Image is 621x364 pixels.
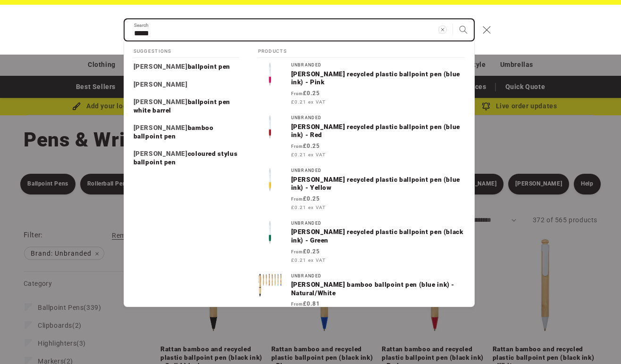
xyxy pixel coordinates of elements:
[134,63,188,70] mark: [PERSON_NAME]
[258,41,465,58] h2: Products
[134,124,239,140] p: nash bamboo ballpoint pen
[134,150,188,157] mark: [PERSON_NAME]
[291,176,465,192] p: [PERSON_NAME] recycled plastic ballpoint pen (blue ink) - Yellow
[134,98,239,114] p: nash ballpoint pen white barrel
[291,123,465,139] p: [PERSON_NAME] recycled plastic ballpoint pen (blue ink) - Red
[124,93,249,119] a: nash ballpoint pen white barrel
[291,144,303,149] span: From
[134,124,214,140] span: bamboo ballpoint pen
[291,195,320,202] strong: £0.25
[291,98,326,105] span: £0.21 ex VAT
[258,221,282,244] img: Nash recycled plastic ballpoint pen (black ink)
[291,168,465,173] div: Unbranded
[134,81,188,89] p: nash
[124,76,249,94] a: nash
[291,151,326,158] span: £0.21 ex VAT
[134,98,188,105] mark: [PERSON_NAME]
[291,281,465,297] p: [PERSON_NAME] bamboo ballpoint pen (blue ink) - Natural/White
[291,197,303,202] span: From
[291,250,303,254] span: From
[134,150,239,166] p: nash coloured stylus ballpoint pen
[453,19,474,40] button: Search
[124,145,249,171] a: nash coloured stylus ballpoint pen
[249,269,474,322] a: Unbranded[PERSON_NAME] bamboo ballpoint pen (blue ink) - Natural/White From£0.81 £0.68 ex VAT
[124,58,249,76] a: nash ballpoint pen
[291,221,465,226] div: Unbranded
[249,163,474,216] a: Unbranded[PERSON_NAME] recycled plastic ballpoint pen (blue ink) - Yellow From£0.25 £0.21 ex VAT
[258,168,282,192] img: Nash recycled plastic ballpoint pen (blue ink)
[291,257,326,264] span: £0.21 ex VAT
[188,63,230,70] span: ballpoint pen
[134,98,230,114] span: ballpoint pen white barrel
[134,81,188,88] mark: [PERSON_NAME]
[258,274,282,297] img: Nash bamboo ballpoint pen (blue ink)
[291,248,320,255] strong: £0.25
[459,262,621,364] iframe: Chat Widget
[291,204,326,211] span: £0.21 ex VAT
[291,228,465,244] p: [PERSON_NAME] recycled plastic ballpoint pen (black ink) - Green
[291,115,465,121] div: Unbranded
[134,63,230,71] p: nash ballpoint pen
[291,274,465,279] div: Unbranded
[134,124,188,131] mark: [PERSON_NAME]
[477,19,497,40] button: Close
[134,41,239,58] h2: Suggestions
[291,63,465,68] div: Unbranded
[249,111,474,163] a: Unbranded[PERSON_NAME] recycled plastic ballpoint pen (blue ink) - Red From£0.25 £0.21 ex VAT
[258,63,282,86] img: Nash recycled plastic ballpoint pen (blue ink)
[249,58,474,111] a: Unbranded[PERSON_NAME] recycled plastic ballpoint pen (blue ink) - Pink From£0.25 £0.21 ex VAT
[291,302,303,307] span: From
[134,150,238,166] span: coloured stylus ballpoint pen
[291,70,465,87] p: [PERSON_NAME] recycled plastic ballpoint pen (blue ink) - Pink
[258,115,282,139] img: Nash recycled plastic ballpoint pen (blue ink)
[124,119,249,145] a: nash bamboo ballpoint pen
[291,143,320,149] strong: £0.25
[291,91,303,96] span: From
[249,216,474,269] a: Unbranded[PERSON_NAME] recycled plastic ballpoint pen (black ink) - Green From£0.25 £0.21 ex VAT
[291,300,320,307] strong: £0.81
[291,90,320,97] strong: £0.25
[432,19,453,40] button: Clear search term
